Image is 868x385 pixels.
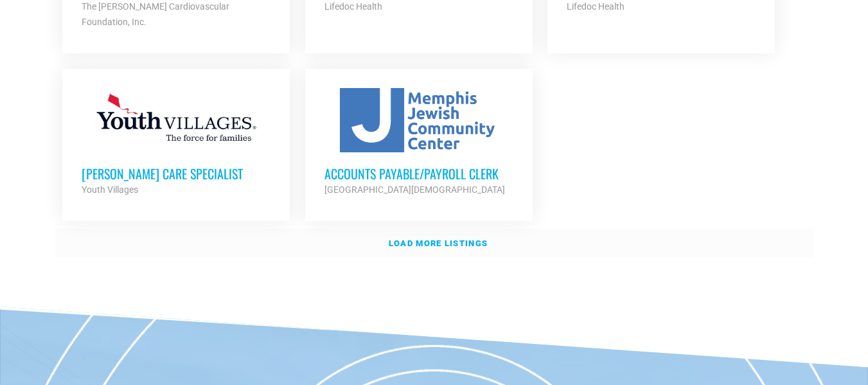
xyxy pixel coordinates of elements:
[324,1,382,12] strong: Lifedoc Health
[389,238,488,248] strong: Load more listings
[82,184,138,195] strong: Youth Villages
[82,1,229,27] strong: The [PERSON_NAME] Cardiovascular Foundation, Inc.
[82,165,270,182] h3: [PERSON_NAME] Care Specialist
[324,184,505,195] strong: [GEOGRAPHIC_DATA][DEMOGRAPHIC_DATA]
[305,69,533,217] a: Accounts Payable/Payroll Clerk [GEOGRAPHIC_DATA][DEMOGRAPHIC_DATA]
[55,229,813,258] a: Load more listings
[62,69,290,217] a: [PERSON_NAME] Care Specialist Youth Villages
[567,1,624,12] strong: Lifedoc Health
[324,165,513,182] h3: Accounts Payable/Payroll Clerk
